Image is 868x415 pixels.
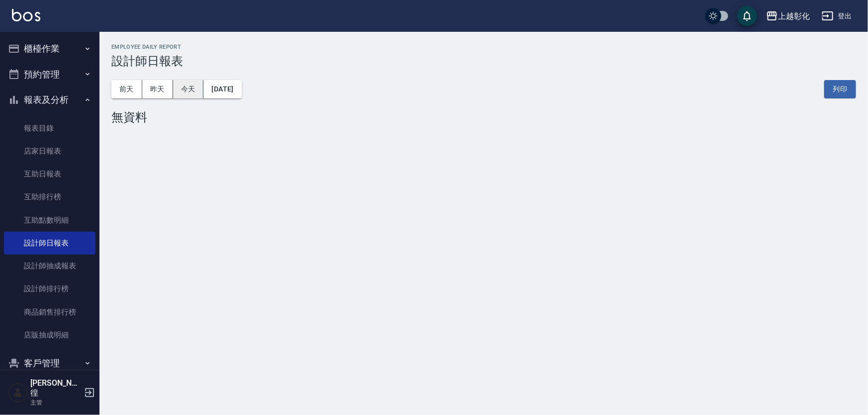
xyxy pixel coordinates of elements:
img: Person [8,383,28,403]
h2: Employee Daily Report [111,44,856,50]
button: 昨天 [142,80,173,98]
div: 無資料 [111,110,856,124]
a: 設計師排行榜 [4,277,96,300]
button: save [737,6,757,26]
a: 設計師日報表 [4,232,96,254]
img: Logo [12,9,40,21]
button: 報表及分析 [4,87,96,113]
a: 互助日報表 [4,163,96,185]
p: 主管 [30,398,81,407]
a: 店家日報表 [4,140,96,163]
a: 報表目錄 [4,117,96,140]
a: 店販抽成明細 [4,324,96,346]
a: 商品銷售排行榜 [4,301,96,324]
button: 前天 [111,80,142,98]
button: 今天 [173,80,204,98]
button: 櫃檯作業 [4,36,96,62]
h3: 設計師日報表 [111,54,856,68]
button: 上越彰化 [762,6,814,26]
a: 設計師抽成報表 [4,254,96,277]
button: 客戶管理 [4,350,96,376]
button: 預約管理 [4,62,96,87]
a: 互助排行榜 [4,185,96,208]
div: 上越彰化 [778,10,810,22]
button: 登出 [818,7,856,25]
button: 列印 [824,80,856,98]
h5: [PERSON_NAME]徨 [30,378,81,398]
button: [DATE] [203,80,241,98]
a: 互助點數明細 [4,209,96,232]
